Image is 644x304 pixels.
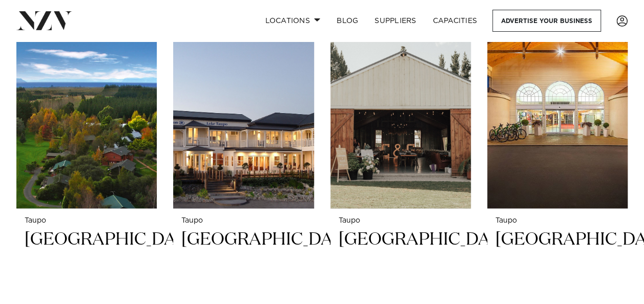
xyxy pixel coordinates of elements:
[16,11,72,30] img: nzv-logo.png
[328,10,366,32] a: BLOG
[339,217,463,225] small: Taupo
[257,10,328,32] a: Locations
[495,228,619,297] h2: [GEOGRAPHIC_DATA]
[495,217,619,225] small: Taupo
[492,10,601,32] a: Advertise your business
[181,217,305,225] small: Taupo
[339,228,463,297] h2: [GEOGRAPHIC_DATA]
[181,228,305,297] h2: [GEOGRAPHIC_DATA]
[366,10,424,32] a: SUPPLIERS
[425,10,486,32] a: Capacities
[25,228,149,297] h2: [GEOGRAPHIC_DATA]
[25,217,149,225] small: Taupo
